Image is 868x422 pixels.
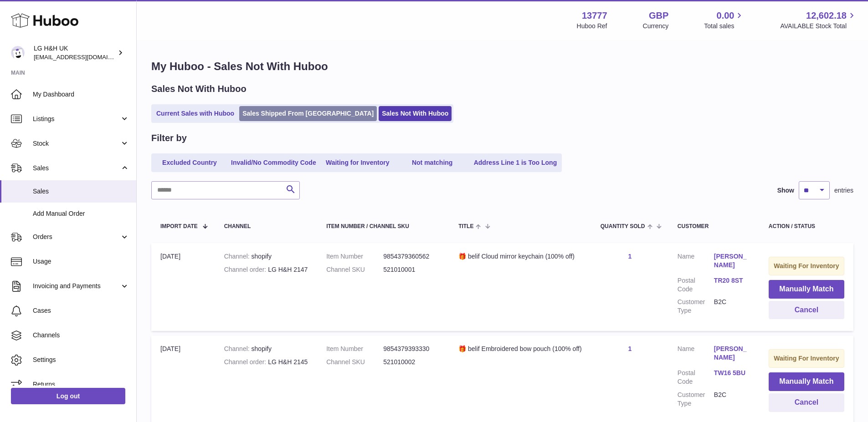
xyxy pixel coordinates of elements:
div: shopify [224,345,308,353]
td: [DATE] [151,243,215,331]
a: [PERSON_NAME] [714,252,750,269]
dt: Customer Type [678,391,714,408]
span: Total sales [704,22,745,31]
button: Cancel [769,301,844,320]
div: Action / Status [769,224,844,229]
a: 12,602.18 AVAILABLE Stock Total [780,10,857,31]
strong: Channel [224,345,252,352]
dt: Channel SKU [326,358,383,366]
span: My Dashboard [33,90,129,99]
dt: Channel SKU [326,265,383,274]
dd: B2C [714,391,750,408]
strong: 13777 [582,10,607,22]
span: AVAILABLE Stock Total [780,22,857,31]
dd: 9854379393330 [383,345,440,353]
a: Log out [11,388,125,404]
span: Sales [33,187,129,196]
button: Manually Match [769,280,844,299]
a: Current Sales with Huboo [153,106,237,121]
span: Invoicing and Payments [33,282,120,290]
a: 1 [628,345,632,352]
strong: Waiting For Inventory [774,262,839,269]
h2: Filter by [151,132,187,144]
strong: Waiting For Inventory [774,355,839,362]
a: TW16 5BU [714,369,750,377]
span: Sales [33,164,120,173]
div: Huboo Ref [577,22,607,31]
span: Stock [33,139,120,148]
strong: Channel order [224,358,268,366]
img: veechen@lghnh.co.uk [11,46,25,60]
button: Cancel [769,393,844,412]
div: LG H&H 2145 [224,358,308,366]
div: 🎁 belif Embroidered bow pouch (100% off) [458,345,582,353]
span: Returns [33,380,129,389]
a: 1 [628,253,632,260]
div: 🎁 belif Cloud mirror keychain (100% off) [458,252,582,261]
a: Excluded Country [153,155,226,170]
div: Currency [643,22,669,31]
dt: Name [678,252,714,272]
a: 0.00 Total sales [704,10,745,31]
a: TR20 8ST [714,276,750,285]
dt: Name [678,345,714,364]
a: Sales Shipped From [GEOGRAPHIC_DATA] [239,106,377,121]
dt: Customer Type [678,298,714,315]
label: Show [777,186,794,195]
span: Channels [33,331,129,340]
div: LG H&H 2147 [224,265,308,274]
div: Customer [678,224,750,229]
span: entries [834,186,853,195]
dt: Item Number [326,345,383,353]
div: LG H&H UK [34,44,116,61]
dt: Postal Code [678,276,714,294]
span: Usage [33,257,129,266]
span: Title [458,224,473,229]
a: Not matching [396,155,469,170]
div: Item Number / Channel SKU [326,224,440,229]
h1: My Huboo - Sales Not With Huboo [151,59,853,74]
dt: Item Number [326,252,383,261]
dt: Postal Code [678,369,714,386]
span: Cases [33,306,129,315]
span: Quantity Sold [601,224,645,229]
strong: Channel [224,253,252,260]
div: shopify [224,252,308,261]
a: Address Line 1 is Too Long [471,155,560,170]
a: Sales Not With Huboo [379,106,452,121]
a: Invalid/No Commodity Code [228,155,319,170]
span: [EMAIL_ADDRESS][DOMAIN_NAME] [34,53,134,61]
div: Channel [224,224,308,229]
a: [PERSON_NAME] [714,345,750,362]
span: Import date [160,224,198,229]
span: 0.00 [717,10,734,22]
span: Orders [33,233,120,241]
button: Manually Match [769,372,844,391]
dd: 9854379360562 [383,252,440,261]
dd: B2C [714,298,750,315]
dd: 521010002 [383,358,440,366]
span: Listings [33,115,120,123]
dd: 521010001 [383,265,440,274]
span: Add Manual Order [33,209,129,218]
strong: GBP [649,10,668,22]
h2: Sales Not With Huboo [151,83,247,95]
a: Waiting for Inventory [321,155,394,170]
span: Settings [33,356,129,364]
span: 12,602.18 [806,10,847,22]
strong: Channel order [224,266,268,273]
